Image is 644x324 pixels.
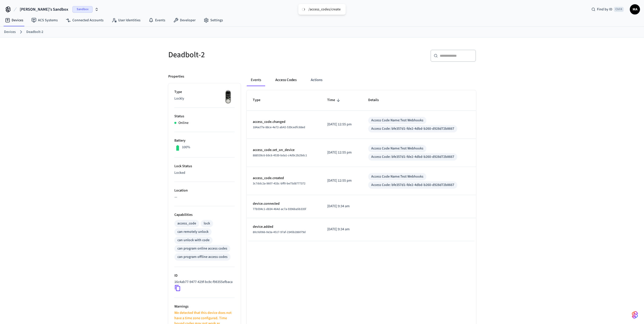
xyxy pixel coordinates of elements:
[1,16,27,25] a: Devices
[174,138,235,143] p: Battery
[174,304,235,309] p: Warnings
[327,150,356,155] p: [DATE] 12:55 pm
[174,279,233,285] p: 16c4ab77-9477-429f-bc8c-f98355efbaca
[371,118,423,123] div: Access Code Name: Test Webhooks
[253,119,315,125] p: access_code.changed
[168,74,184,79] p: Properties
[177,229,209,235] div: can remotely unlock
[632,311,638,319] img: SeamLogoGradient.69752ec5.svg
[72,6,93,13] span: Sandbox
[26,29,43,35] a: Deadbolt-2
[327,204,356,209] p: [DATE] 9:34 am
[327,178,356,183] p: [DATE] 12:55 pm
[174,195,235,200] p: —
[253,176,315,181] p: access_code.created
[174,164,235,169] p: Lock Status
[247,74,476,86] div: ant example
[247,90,476,241] table: sticky table
[178,120,189,126] p: Online
[62,16,108,25] a: Connected Accounts
[271,74,301,86] button: Access Codes
[174,170,235,176] p: Locked
[177,238,210,243] div: can unlock with code
[371,174,423,179] div: Access Code Name: Test Webhooks
[144,16,169,25] a: Events
[371,154,454,160] div: Access Code: bfe357d1-fde2-4dbd-b260-d928d72b8667
[368,96,385,104] span: Details
[182,145,190,150] p: 100%
[327,227,356,232] p: [DATE] 9:34 am
[27,16,62,25] a: ACS Systems
[247,74,265,86] button: Events
[371,146,423,151] div: Access Code Name: Test Webhooks
[630,5,639,14] span: MA
[177,221,196,226] div: access_code
[174,96,235,101] p: Lockly
[253,181,305,186] span: 3c7ddc2a-9607-433c-bff0-be75d8777372
[174,89,235,95] p: Type
[174,273,235,278] p: ID
[222,89,235,105] img: Lockly Vision Lock, Front
[253,224,315,230] p: device.added
[371,126,454,131] div: Access Code: bfe357d1-fde2-4dbd-b260-d928d72b8667
[174,188,235,193] p: Location
[614,7,624,12] span: Ctrl K
[253,96,267,104] span: Type
[4,29,16,35] a: Devices
[253,230,306,234] span: 80c0d066-0e3a-4517-97af-2345b286079d
[204,221,210,226] div: lock
[108,16,144,25] a: User Identities
[630,4,640,14] button: MA
[177,254,227,260] div: can program offline access codes
[597,7,612,12] span: Find by ID
[174,114,235,119] p: Status
[308,7,341,12] div: /access_codes/create
[168,50,319,60] h5: Deadbolt-2
[20,6,68,12] span: [PERSON_NAME]'s Sandbox
[177,246,227,251] div: can program online access codes
[174,212,235,218] p: Capabilities
[307,74,326,86] button: Actions
[200,16,227,25] a: Settings
[327,96,342,104] span: Time
[371,182,454,188] div: Access Code: bfe357d1-fde2-4dbd-b260-d928d72b8667
[327,122,356,127] p: [DATE] 12:55 pm
[253,207,306,211] span: 77b594c1-d834-464d-ac7a-9396ba5b335f
[253,147,315,153] p: access_code.set_on_device
[169,16,200,25] a: Developer
[253,125,305,129] span: 184acf7e-88ce-4e72-ab42-539cedfc68ed
[253,153,307,158] span: 888539c6-b9c6-4539-bda1-c4d9c2b29dc1
[587,5,628,14] div: Find by IDCtrl K
[253,201,315,206] p: device.connected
